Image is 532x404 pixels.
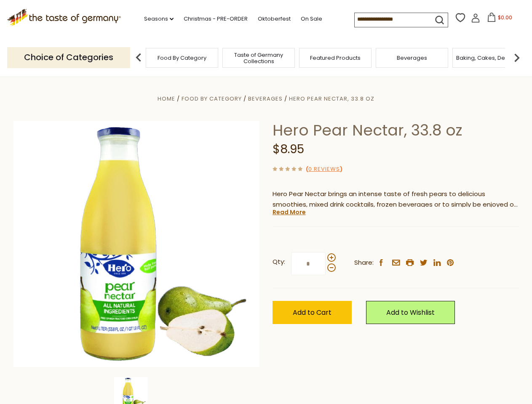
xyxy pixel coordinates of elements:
[158,95,175,103] a: Home
[306,165,342,173] span: ( )
[508,49,525,66] img: next arrow
[273,208,306,216] a: Read More
[301,14,322,24] a: On Sale
[248,95,283,103] a: Beverages
[258,14,291,24] a: Oktoberfest
[144,14,174,24] a: Seasons
[293,308,331,317] span: Add to Cart
[498,14,512,21] span: $0.00
[273,257,285,267] strong: Qty:
[397,55,427,61] a: Beverages
[366,301,455,324] a: Add to Wishlist
[182,95,242,103] a: Food By Category
[289,95,374,103] a: Hero Pear Nectar, 33.8 oz
[482,13,518,25] button: $0.00
[13,121,260,367] img: Hero Pear Nectar, 33.8 oz
[273,121,519,140] h1: Hero Pear Nectar, 33.8 oz
[184,14,248,24] a: Christmas - PRE-ORDER
[456,55,521,61] a: Baking, Cakes, Desserts
[7,47,130,68] p: Choice of Categories
[291,252,326,275] input: Qty:
[130,49,147,66] img: previous arrow
[354,258,374,268] span: Share:
[273,189,519,210] p: Hero Pear Nectar brings an intense taste of fresh pears to delicious smoothies, mixed drink cockt...
[158,55,206,61] a: Food By Category
[273,301,352,324] button: Add to Cart
[310,55,361,61] a: Featured Products
[225,52,292,64] a: Taste of Germany Collections
[308,165,340,174] a: 0 Reviews
[273,141,304,157] span: $8.95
